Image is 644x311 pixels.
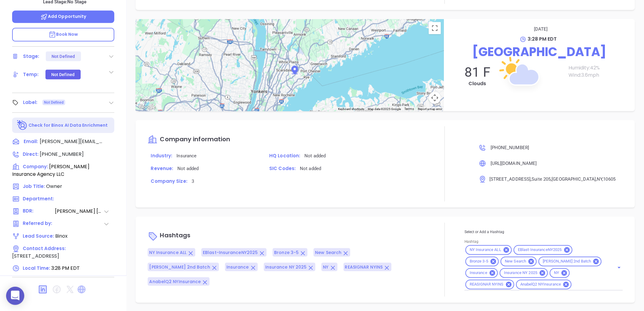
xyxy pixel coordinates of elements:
[500,268,548,278] div: Insurance NY 2025
[465,268,498,278] div: Insurance
[149,264,210,270] span: [PERSON_NAME] 2nd Batch
[514,248,565,253] span: EBlast-InsuranceNY2025
[44,99,64,106] span: Not Defined
[539,259,595,264] span: [PERSON_NAME] 2nd Batch
[55,208,103,215] span: [PERSON_NAME] [PERSON_NAME]
[12,252,59,259] span: [STREET_ADDRESS]
[516,280,572,289] div: AnabelQ2 NYInsurance
[501,257,537,266] div: New Search
[300,166,321,171] span: Not added
[192,179,194,184] span: 3
[569,72,629,79] p: Wind: 3.6 mph
[23,98,38,107] div: Label:
[602,176,616,182] span: , 10605
[46,183,62,190] span: Owner
[466,271,491,276] span: Insurance
[160,231,190,240] span: Hashtags
[51,265,80,272] span: 3:28 PM EDT
[23,151,39,157] span: Direct :
[40,138,103,145] span: [PERSON_NAME][EMAIL_ADDRESS][DOMAIN_NAME]
[23,196,54,202] span: Department:
[465,245,512,255] div: NY Insurance ALL
[149,279,201,285] span: AnabelQ2 NYInsurance
[491,161,537,166] span: [URL][DOMAIN_NAME]
[23,70,39,79] div: Temp:
[55,232,68,239] span: Binox
[489,176,531,182] span: [STREET_ADDRESS]
[491,145,529,150] span: [PHONE_NUMBER]
[269,152,300,159] span: HQ Location:
[500,271,541,276] span: Insurance NY 2025
[265,264,307,270] span: Insurance NY 2025
[501,259,530,264] span: New Search
[226,264,249,270] span: Insurance
[453,25,629,33] p: [DATE]
[315,250,341,256] span: New Search
[528,35,557,42] span: 3:28 PM EDT
[203,250,258,256] span: EBlast-InsuranceNY2025
[338,107,364,111] button: Keyboard shortcuts
[550,268,570,278] div: NY
[40,13,86,19] span: Add Opportunity
[550,271,563,276] span: NY
[304,153,326,159] span: Not added
[465,229,623,236] p: Select or Add a Hashtag
[177,166,199,171] span: Not added
[274,250,299,256] span: Bronze 3-5
[514,245,572,255] div: EBlast-InsuranceNY2025
[538,257,602,266] div: [PERSON_NAME] 2nd Batch
[404,107,414,111] a: Terms (opens in new tab)
[24,138,38,146] span: Email:
[40,151,84,158] span: [PHONE_NUMBER]
[429,22,441,34] button: Toggle fullscreen view
[418,107,442,111] a: Report a map error
[148,136,230,143] a: Company information
[517,282,565,287] span: AnabelQ2 NYInsurance
[269,165,296,172] span: SIC Codes:
[137,103,157,111] a: Open this area in Google Maps (opens a new window)
[151,178,187,184] span: Company Size:
[493,45,553,105] img: Cloud Day
[615,263,623,272] button: Open
[23,233,54,239] span: Lead Source:
[596,176,602,182] span: , NY
[569,64,629,72] p: Humidity: 42 %
[368,107,401,111] span: Map data ©2025 Google
[23,183,45,189] span: Job Title:
[466,282,507,287] span: REASIGNAR NYINS
[151,152,172,159] span: Industry:
[23,208,54,215] span: BDR:
[23,265,50,271] span: Local Time:
[551,176,596,182] span: , [GEOGRAPHIC_DATA]
[323,264,328,270] span: NY
[176,153,196,159] span: Insurance
[151,165,173,172] span: Revenue:
[29,122,108,129] p: Check for Binox AI Data Enrichment
[23,220,54,228] span: Referred by:
[23,52,39,61] div: Stage:
[466,248,505,253] span: NY Insurance ALL
[51,70,75,79] div: Not Defined
[23,245,66,252] span: Contact Address:
[465,240,478,244] label: Hashtag
[450,80,505,87] p: Clouds
[12,163,89,178] span: [PERSON_NAME] Insurance Agency LLC
[531,176,551,182] span: , Suite 205
[465,280,514,289] div: REASIGNAR NYINS
[429,92,441,104] button: Map camera controls
[465,257,499,266] div: Bronze 3-5
[149,250,186,256] span: NY Insurance ALL
[450,43,629,61] p: [GEOGRAPHIC_DATA]
[345,264,383,270] span: REASIGNAR NYINS
[137,103,157,111] img: Google
[17,120,28,131] img: Ai-Enrich-DaqCidB-.svg
[52,52,75,61] div: Not Defined
[160,135,230,143] span: Company information
[450,64,505,80] p: 81 F
[466,259,492,264] span: Bronze 3-5
[23,163,48,170] span: Company:
[49,31,78,37] span: Book Now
